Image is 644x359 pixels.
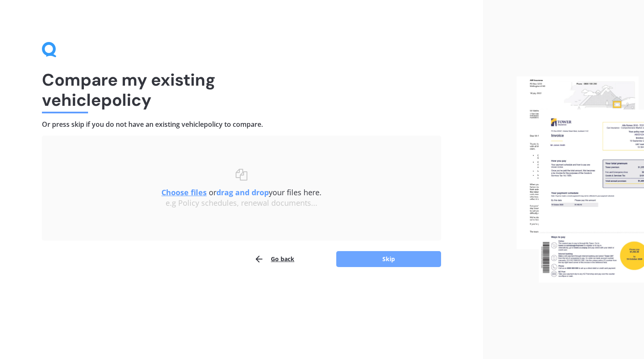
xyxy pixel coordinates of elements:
b: drag and drop [216,187,269,197]
button: Skip [336,251,441,267]
button: Go back [254,251,294,267]
u: Choose files [161,187,207,197]
h4: Or press skip if you do not have an existing vehicle policy to compare. [42,120,441,129]
h1: Compare my existing vehicle policy [42,70,441,110]
img: files.webp [517,76,644,283]
div: e.g Policy schedules, renewal documents... [59,199,424,208]
span: or your files here. [161,187,322,197]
